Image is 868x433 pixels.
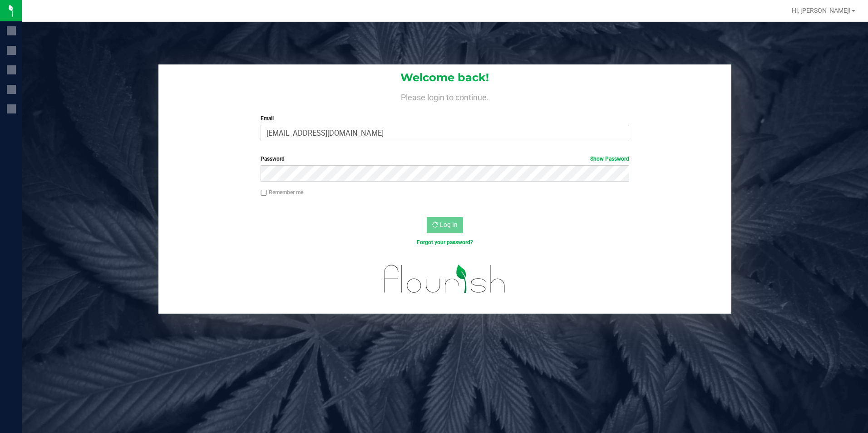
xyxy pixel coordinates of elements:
[417,239,473,246] a: Forgot your password?
[427,217,463,233] button: Log In
[261,156,285,162] span: Password
[261,114,629,123] label: Email
[440,221,458,228] span: Log In
[792,7,851,14] span: Hi, [PERSON_NAME]!
[590,156,629,162] a: Show Password
[373,256,517,302] img: flourish_logo.svg
[261,190,267,196] input: Remember me
[158,91,732,102] h4: Please login to continue.
[261,188,303,197] label: Remember me
[158,72,732,84] h1: Welcome back!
